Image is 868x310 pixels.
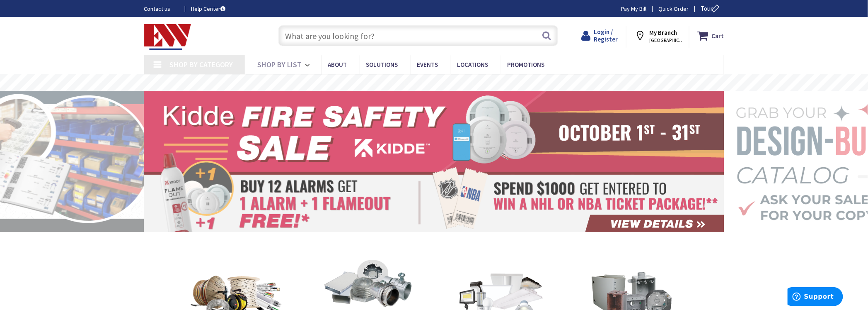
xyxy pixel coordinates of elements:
span: Shop By List [258,60,302,69]
span: Locations [457,61,488,68]
span: Tour [701,5,722,12]
a: Quick Order [659,5,689,13]
a: Help Center [191,5,226,13]
a: Contact us [144,5,178,13]
span: Login / Register [594,28,618,43]
rs-layer: Free Same Day Pickup at 19 Locations [359,78,510,88]
span: Promotions [508,61,545,68]
span: Events [417,61,438,68]
a: Login / Register [581,28,618,43]
a: Pay My Bill [621,5,647,13]
span: [GEOGRAPHIC_DATA], [GEOGRAPHIC_DATA] [650,37,685,44]
strong: My Branch [650,29,677,37]
div: My Branch [GEOGRAPHIC_DATA], [GEOGRAPHIC_DATA] [635,28,681,43]
span: Shop By Category [170,60,233,69]
img: Electrical Wholesalers, Inc. [144,24,191,50]
span: About [328,61,347,68]
iframe: Opens a widget where you can find more information [788,287,843,308]
span: Solutions [366,61,398,68]
strong: Cart [712,28,724,43]
a: Cart [698,28,724,43]
input: What are you looking for? [278,25,558,46]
